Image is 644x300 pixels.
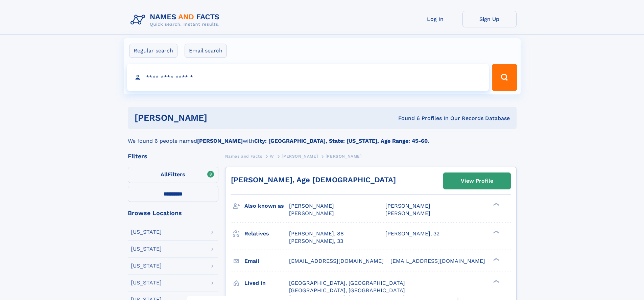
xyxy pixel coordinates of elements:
[161,171,168,178] span: All
[492,64,517,91] button: Search Button
[131,246,162,252] div: [US_STATE]
[254,138,428,144] b: City: [GEOGRAPHIC_DATA], State: [US_STATE], Age Range: 45-60
[461,173,493,189] div: View Profile
[289,287,405,294] span: [GEOGRAPHIC_DATA], [GEOGRAPHIC_DATA]
[444,173,510,189] a: View Profile
[289,210,334,216] span: [PERSON_NAME]
[289,280,405,286] span: [GEOGRAPHIC_DATA], [GEOGRAPHIC_DATA]
[185,44,227,58] label: Email search
[131,229,162,235] div: [US_STATE]
[282,154,318,159] span: [PERSON_NAME]
[282,152,318,160] a: [PERSON_NAME]
[127,64,489,91] input: search input
[289,237,343,245] a: [PERSON_NAME], 33
[385,203,430,209] span: [PERSON_NAME]
[303,115,510,122] div: Found 6 Profiles In Our Records Database
[289,203,334,209] span: [PERSON_NAME]
[244,277,289,289] h3: Lived in
[129,44,177,58] label: Regular search
[244,200,289,212] h3: Also known as
[289,258,384,264] span: [EMAIL_ADDRESS][DOMAIN_NAME]
[492,202,500,207] div: ❯
[128,129,517,145] div: We found 6 people named with .
[385,210,430,216] span: [PERSON_NAME]
[326,154,362,159] span: [PERSON_NAME]
[390,258,485,264] span: [EMAIL_ADDRESS][DOMAIN_NAME]
[225,152,262,160] a: Names and Facts
[270,152,274,160] a: W
[244,255,289,267] h3: Email
[270,154,274,159] span: W
[492,279,500,283] div: ❯
[385,230,439,237] a: [PERSON_NAME], 32
[128,210,218,216] div: Browse Locations
[131,280,162,285] div: [US_STATE]
[492,257,500,261] div: ❯
[408,11,462,27] a: Log In
[128,167,218,183] label: Filters
[135,114,303,122] h1: [PERSON_NAME]
[492,230,500,234] div: ❯
[128,11,225,29] img: Logo Names and Facts
[289,230,344,237] a: [PERSON_NAME], 88
[131,263,162,269] div: [US_STATE]
[128,153,218,159] div: Filters
[197,138,243,144] b: [PERSON_NAME]
[244,228,289,239] h3: Relatives
[231,176,396,184] a: [PERSON_NAME], Age [DEMOGRAPHIC_DATA]
[462,11,517,27] a: Sign Up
